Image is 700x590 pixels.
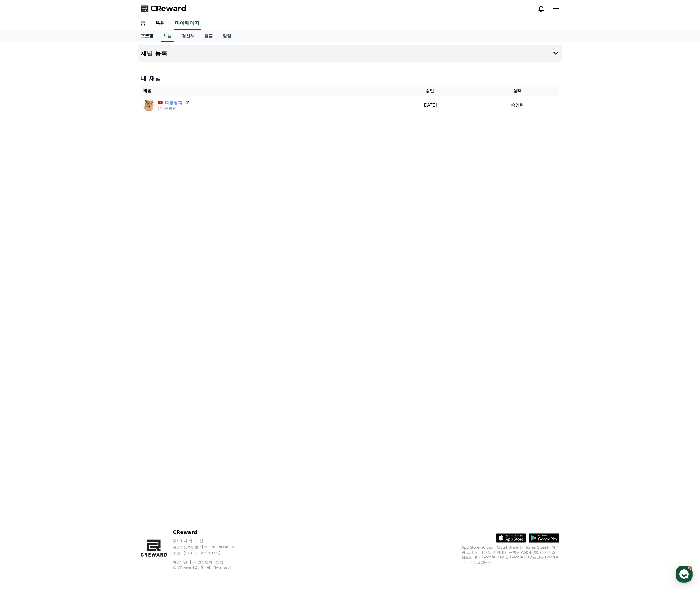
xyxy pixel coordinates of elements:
[136,30,158,42] a: 프로필
[461,545,559,565] p: App Store, iCloud, iCloud Drive 및 iTunes Store는 미국과 그 밖의 나라 및 지역에서 등록된 Apple Inc.의 서비스 상표입니다. Goo...
[141,4,186,13] a: CReward
[173,529,247,536] p: CReward
[2,194,40,209] a: 홈
[141,85,384,96] th: 채널
[173,545,247,550] p: 사업자등록번호 : [PHONE_NUMBER]
[165,100,182,106] a: 따봉햄찌
[173,560,192,564] a: 이용약관
[141,50,167,57] h4: 채널 등록
[56,204,63,209] span: 대화
[511,102,524,108] p: 승인됨
[476,85,559,96] th: 상태
[173,539,247,543] p: 주식회사 와이피랩
[384,85,476,96] th: 승인
[141,74,559,83] h4: 내 채널
[158,106,190,111] p: @따봉햄찌
[136,17,150,30] a: 홈
[95,203,102,208] span: 설정
[218,30,236,42] a: 알림
[174,17,201,30] a: 마이페이지
[173,566,247,570] p: © CReward All Rights Reserved.
[161,30,174,42] a: 채널
[386,102,473,108] p: [DATE]
[150,4,186,13] span: CReward
[194,560,223,564] a: 개인정보처리방침
[19,203,23,208] span: 홈
[177,30,199,42] a: 정산서
[138,45,562,62] button: 채널 등록
[199,30,218,42] a: 출금
[143,99,155,111] img: 따봉햄찌
[150,17,170,30] a: 음원
[173,551,247,556] p: 주소 : [STREET_ADDRESS]
[40,194,79,209] a: 대화
[79,194,118,209] a: 설정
